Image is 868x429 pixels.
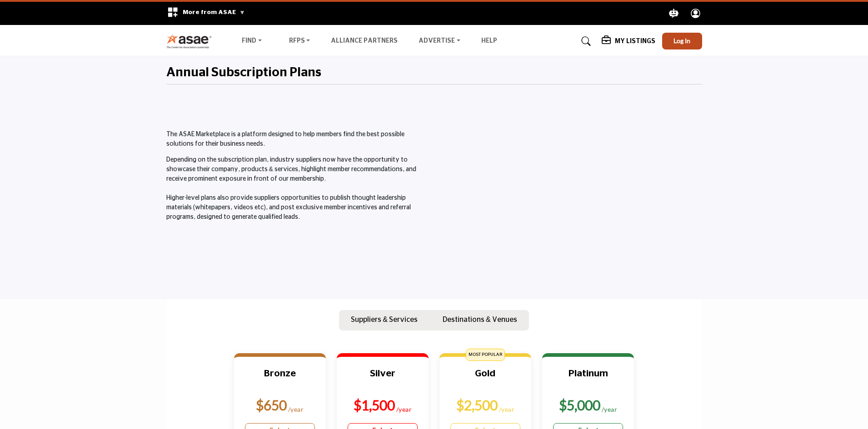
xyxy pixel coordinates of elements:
[412,35,467,48] a: Advertise
[431,310,529,331] button: Destinations & Venues
[235,35,268,48] a: Find
[615,37,655,45] h5: My Listings
[602,36,655,47] div: My Listings
[573,34,597,49] a: Search
[256,397,287,413] b: $650
[166,155,429,222] p: Depending on the subscription plan, industry suppliers now have the opportunity to showcase their...
[331,38,398,44] a: Alliance Partners
[161,2,251,25] div: More from ASAE
[354,397,395,413] b: $1,500
[456,397,498,413] b: $2,500
[559,397,600,413] b: $5,000
[466,349,505,361] span: MOST POPULAR
[166,65,321,81] h2: Annual Subscription Plans
[450,368,520,390] h3: Gold
[166,130,429,149] p: The ASAE Marketplace is a platform designed to help members find the best possible solutions for ...
[673,37,690,44] span: Log In
[439,130,702,278] iframe: Master the ASAE Marketplace and Start by Claiming Your Listing
[553,368,623,390] h3: Platinum
[166,34,217,49] img: Site Logo
[662,33,702,49] button: Log In
[283,35,317,48] a: RFPs
[351,314,418,325] p: Suppliers & Services
[481,38,497,44] a: Help
[183,9,245,15] span: More from ASAE
[339,310,429,331] button: Suppliers & Services
[348,368,418,390] h3: Silver
[499,405,515,413] sub: /year
[602,405,618,413] sub: /year
[288,405,304,413] sub: /year
[396,405,412,413] sub: /year
[443,314,517,325] p: Destinations & Venues
[245,368,315,390] h3: Bronze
